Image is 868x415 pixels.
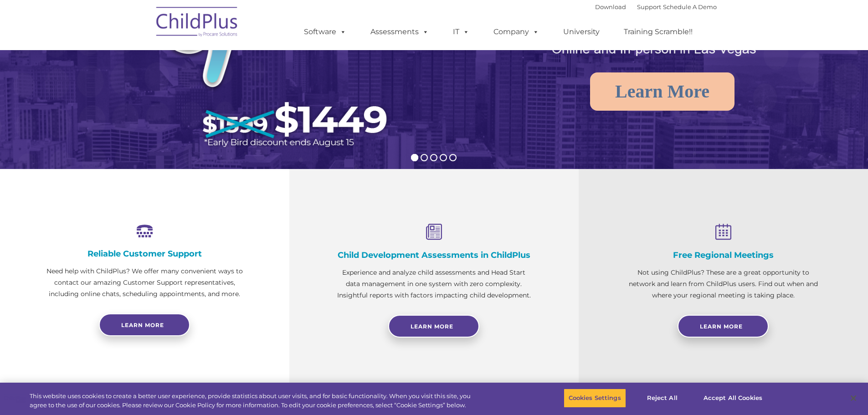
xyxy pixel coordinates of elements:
a: Training Scramble!! [615,23,702,41]
span: Learn more [121,322,164,328]
a: University [554,23,609,41]
img: ChildPlus by Procare Solutions [152,0,243,46]
a: Learn more [99,313,190,336]
a: Assessments [361,23,438,41]
button: Accept All Cookies [699,389,767,408]
a: Download [595,3,626,10]
span: Last name [127,60,154,67]
p: Need help with ChildPlus? We offer many convenient ways to contact our amazing Customer Support r... [46,266,244,300]
a: Company [484,23,548,41]
a: Schedule A Demo [663,3,717,10]
p: Experience and analyze child assessments and Head Start data management in one system with zero c... [335,267,533,301]
button: Close [843,388,863,408]
a: IT [444,23,478,41]
a: Learn More [678,315,769,338]
span: Learn More [700,323,743,330]
a: Support [637,3,661,10]
span: Learn More [411,323,453,330]
a: Software [295,23,355,41]
h4: Reliable Customer Support [46,249,244,259]
a: Learn More [388,315,479,338]
button: Cookies Settings [564,389,626,408]
h4: Free Regional Meetings [624,250,822,260]
span: Phone number [127,97,165,104]
div: This website uses cookies to create a better user experience, provide statistics about user visit... [30,392,478,410]
font: | [595,3,717,10]
h4: Child Development Assessments in ChildPlus [335,250,533,260]
button: Reject All [634,389,691,408]
a: Learn More [590,72,734,111]
p: Not using ChildPlus? These are a great opportunity to network and learn from ChildPlus users. Fin... [624,267,822,301]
